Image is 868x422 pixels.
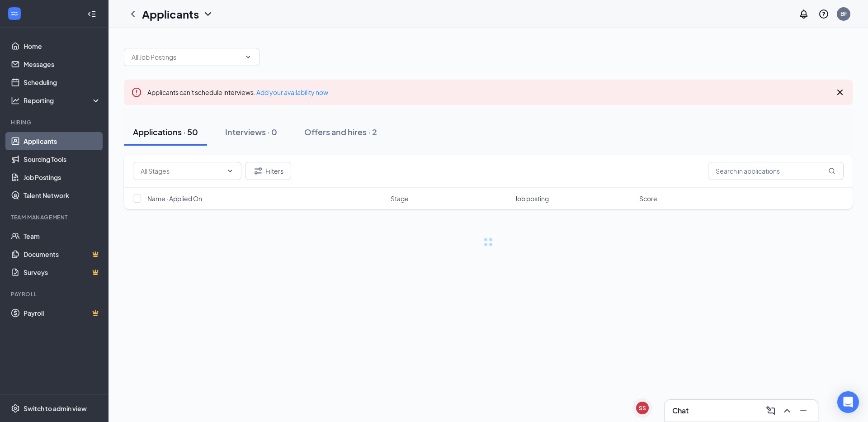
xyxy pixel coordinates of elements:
svg: WorkstreamLogo [10,9,19,18]
svg: Settings [11,404,20,413]
span: Applicants can't schedule interviews. [147,88,328,96]
div: Offers and hires · 2 [304,126,377,138]
a: DocumentsCrown [24,245,101,263]
div: Hiring [11,119,99,126]
div: SS [639,404,646,412]
div: Payroll [11,290,99,298]
a: Team [24,227,101,245]
svg: Collapse [87,9,96,19]
a: Messages [24,55,101,73]
svg: ComposeMessage [765,405,776,416]
svg: QuestionInfo [818,9,829,19]
input: Search in applications [708,162,844,180]
span: Score [639,194,657,203]
a: Home [24,37,101,55]
div: BF [840,10,847,18]
a: PayrollCrown [24,304,101,322]
button: ComposeMessage [764,403,778,418]
svg: Notifications [798,9,809,19]
svg: ChevronDown [245,53,252,61]
svg: Filter [253,166,264,176]
svg: Error [131,87,142,98]
svg: ChevronLeft [127,9,138,19]
div: Team Management [11,213,99,221]
a: Sourcing Tools [24,150,101,168]
button: Minimize [796,403,811,418]
div: Switch to admin view [24,404,87,413]
button: ChevronUp [780,403,794,418]
span: Name · Applied On [147,194,202,203]
svg: Cross [835,87,845,98]
div: Reporting [24,96,101,105]
a: Applicants [24,132,101,150]
svg: ChevronDown [226,167,234,175]
a: Talent Network [24,186,101,204]
input: All Stages [141,166,223,176]
button: Filter Filters [245,162,291,180]
h3: Chat [672,406,689,416]
span: Stage [391,194,409,203]
svg: ChevronDown [203,9,213,19]
svg: MagnifyingGlass [828,167,835,175]
h1: Applicants [142,6,199,22]
svg: ChevronUp [782,405,793,416]
a: Job Postings [24,168,101,186]
div: Interviews · 0 [225,126,277,138]
div: Applications · 50 [133,126,198,138]
div: Open Intercom Messenger [837,391,859,413]
svg: Minimize [798,405,809,416]
span: Job posting [515,194,549,203]
input: All Job Postings [132,52,241,62]
a: Scheduling [24,73,101,91]
a: Add your availability now [256,88,328,96]
svg: Analysis [11,96,20,105]
a: SurveysCrown [24,263,101,281]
